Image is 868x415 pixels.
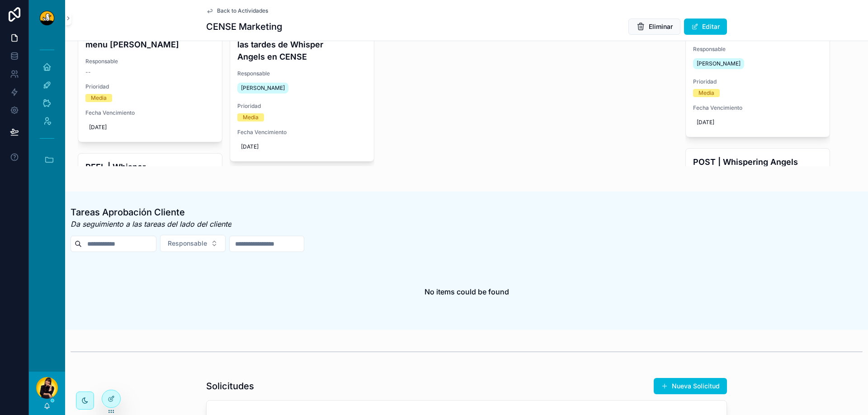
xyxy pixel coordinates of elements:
[71,206,231,219] h1: Tareas Aprobación Cliente
[89,124,211,131] span: [DATE]
[237,129,367,136] span: Fecha Vencimiento
[71,219,231,229] em: Da seguimiento a las tareas del lado del cliente
[684,19,727,35] button: Editar
[85,58,215,65] span: Responsable
[237,70,367,77] span: Responsable
[693,78,822,85] span: Prioridad
[685,6,830,137] a: REEL | Behind the vibes: chef en su cocinaResponsable[PERSON_NAME]PrioridadMediaFecha Vencimiento...
[168,239,207,248] span: Responsable
[160,235,226,252] button: Select Button
[206,7,268,14] a: Back to Actividades
[685,148,830,260] a: POST | Whispering AngelsResponsable--PrioridadMediaFecha Vencimiento[DATE]
[241,84,285,92] span: [PERSON_NAME]
[237,26,367,63] h4: REEL | POV Disfrutas de las tardes de Whisper Angels en CENSE
[230,19,374,162] a: REEL | POV Disfrutas de las tardes de Whisper Angels en CENSEResponsable[PERSON_NAME]PrioridadMed...
[654,378,727,394] button: Nueva Solicitud
[85,83,215,90] span: Prioridad
[697,119,819,126] span: [DATE]
[206,20,282,33] h1: CENSE Marketing
[85,161,215,185] h4: REEL | Whisper angels vino rosado
[697,60,741,67] span: [PERSON_NAME]
[217,7,268,14] span: Back to Actividades
[40,11,54,25] img: App logo
[241,143,363,150] span: [DATE]
[693,46,822,53] span: Responsable
[425,286,509,297] h2: No items could be found
[693,156,822,168] h4: POST | Whispering Angels
[78,153,222,284] a: REEL | Whisper angels vino rosadoResponsable[PERSON_NAME]PrioridadMediaFecha Vencimiento[DATE]
[243,113,259,121] div: Media
[237,103,367,110] span: Prioridad
[693,104,822,112] span: Fecha Vencimiento
[85,69,91,76] span: --
[628,19,680,35] button: Eliminar
[85,109,215,117] span: Fecha Vencimiento
[649,22,673,31] span: Eliminar
[78,19,222,142] a: POST | Nuevo menu [PERSON_NAME]Responsable--PrioridadMediaFecha Vencimiento[DATE]
[206,380,254,392] h1: Solicitudes
[698,89,714,97] div: Media
[29,36,65,185] div: scrollable content
[91,94,107,102] div: Media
